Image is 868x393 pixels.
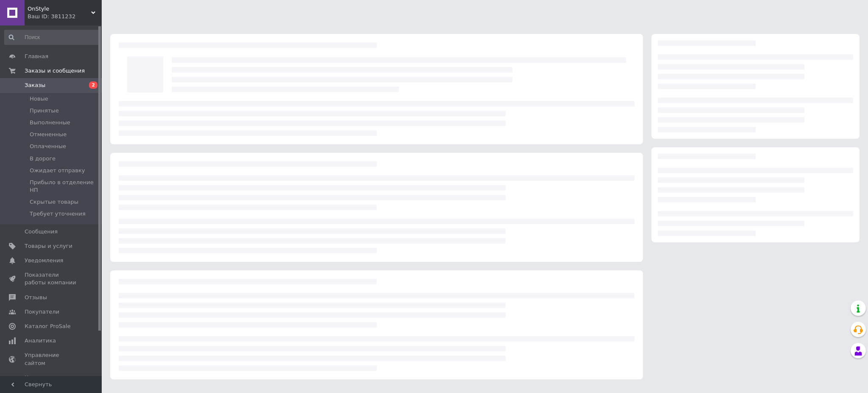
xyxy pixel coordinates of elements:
div: Ваш ID: 3811232 [28,13,102,20]
span: Отмененные [30,131,67,138]
span: Управление сайтом [25,351,78,367]
span: Выполненные [30,119,70,126]
span: Оплаченные [30,143,66,150]
span: Принятые [30,107,59,115]
span: Требует уточнения [30,210,86,218]
span: Аналитика [25,337,56,345]
span: Главная [25,53,48,60]
span: Заказы и сообщения [25,67,85,75]
span: Прибыло в отделение НП [30,179,99,194]
span: Заказы [25,81,45,89]
span: В дороге [30,155,56,163]
span: Каталог ProSale [25,323,70,330]
span: Отзывы [25,294,47,301]
span: OnStyle [28,5,91,13]
span: Покупатели [25,308,59,316]
span: Ожидает отправку [30,167,85,174]
span: Кошелек компании [25,374,78,389]
span: Товары и услуги [25,242,72,250]
span: Показатели работы компании [25,271,78,286]
span: 2 [89,81,97,89]
span: Скрытые товары [30,198,78,206]
span: Сообщения [25,228,58,236]
span: Уведомления [25,257,63,264]
span: Новые [30,95,48,103]
input: Поиск [4,30,100,45]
